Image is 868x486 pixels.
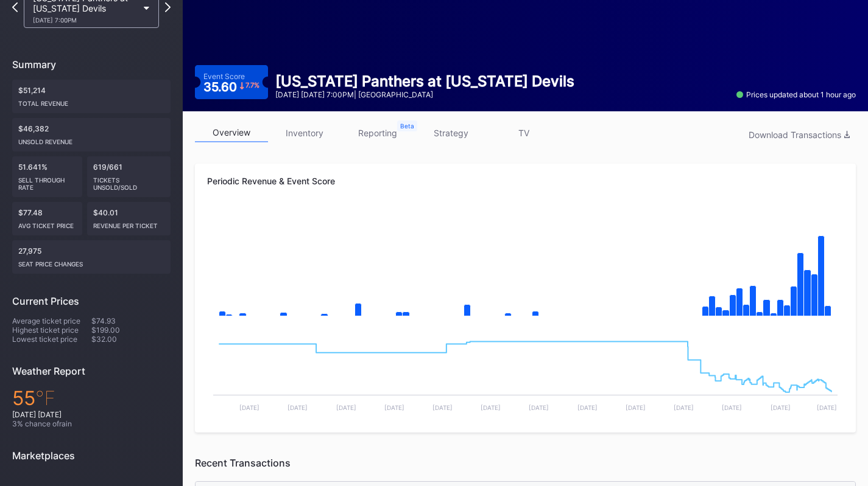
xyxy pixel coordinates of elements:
div: Summary [12,58,171,71]
text: [DATE] [432,404,453,411]
div: Unsold Revenue [18,133,164,145]
svg: Chart title [207,207,844,329]
div: Total Revenue [18,95,164,107]
div: 619/661 [87,156,171,197]
div: Download Transactions [749,130,850,140]
div: 35.60 [203,81,259,93]
div: [DATE] 7:00PM [33,16,138,24]
span: ℉ [35,386,55,410]
div: $199.00 [91,325,171,335]
a: overview [195,123,268,142]
text: [DATE] [817,404,837,411]
text: [DATE] [722,404,742,411]
text: [DATE] [626,404,646,411]
text: [DATE] [674,404,694,411]
div: 3 % chance of rain [12,419,171,428]
div: [DATE] [DATE] 7:00PM | [GEOGRAPHIC_DATA] [275,90,574,99]
div: seat price changes [18,255,164,268]
text: [DATE] [771,404,791,411]
text: [DATE] [239,404,259,411]
text: [DATE] [288,404,308,411]
div: 7.7 % [245,82,259,89]
div: Revenue per ticket [93,217,165,229]
div: Avg ticket price [18,217,76,229]
text: [DATE] [384,404,404,411]
div: $40.01 [87,202,171,235]
div: $74.93 [91,316,171,325]
a: inventory [268,123,341,142]
text: [DATE] [481,404,501,411]
div: Periodic Revenue & Event Score [207,176,844,186]
button: Download Transactions [743,127,856,143]
div: Weather Report [12,365,171,377]
a: reporting [341,123,414,142]
div: Marketplaces [12,450,171,462]
div: $46,382 [12,118,171,151]
div: [US_STATE] Panthers at [US_STATE] Devils [275,72,574,90]
div: Event Score [203,72,245,81]
div: Highest ticket price [12,325,91,335]
div: Lowest ticket price [12,335,91,344]
div: 51.641% [12,156,82,197]
div: Average ticket price [12,316,91,325]
div: Current Prices [12,295,171,307]
div: $32.00 [91,335,171,344]
div: [DATE] [DATE] [12,410,171,419]
a: strategy [414,123,487,142]
div: $77.48 [12,202,82,235]
div: Recent Transactions [195,457,856,469]
a: TV [487,123,560,142]
div: Prices updated about 1 hour ago [736,90,856,99]
div: 27,975 [12,240,171,274]
div: 55 [12,386,171,410]
text: [DATE] [529,404,549,411]
svg: Chart title [207,329,844,420]
div: Tickets Unsold/Sold [93,172,165,191]
text: [DATE] [577,404,598,411]
div: $51,214 [12,80,171,113]
text: [DATE] [336,404,356,411]
div: Sell Through Rate [18,172,76,191]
